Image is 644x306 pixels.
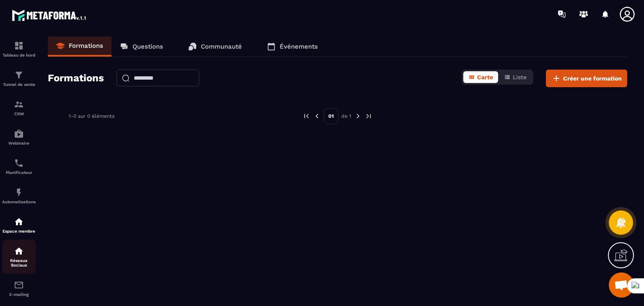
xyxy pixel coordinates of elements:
p: Tableau de bord [2,53,36,57]
img: logo [12,8,87,23]
p: E-mailing [2,292,36,297]
p: de 1 [341,113,351,119]
img: social-network [14,246,24,256]
a: Ouvrir le chat [609,272,634,298]
span: Liste [513,74,527,80]
img: scheduler [14,158,24,168]
img: automations [14,129,24,139]
a: automationsautomationsWebinaire [2,122,36,152]
img: email [14,280,24,290]
p: Tunnel de vente [2,82,36,87]
a: Questions [112,36,171,57]
a: Communauté [180,36,250,57]
img: next [365,112,372,120]
span: Carte [477,74,493,80]
p: Formations [69,42,103,49]
p: Planificateur [2,170,36,175]
p: 01 [324,108,338,124]
img: formation [14,41,24,51]
h2: Formations [48,70,104,87]
p: Questions [132,43,163,50]
p: Automatisations [2,200,36,204]
img: prev [313,112,321,120]
img: next [354,112,362,120]
img: automations [14,187,24,197]
p: Webinaire [2,141,36,145]
p: Espace membre [2,229,36,233]
a: emailemailE-mailing [2,274,36,303]
p: CRM [2,112,36,116]
button: Liste [499,71,532,83]
img: automations [14,217,24,227]
a: Formations [48,36,112,57]
p: Réseaux Sociaux [2,258,36,267]
a: formationformationTableau de bord [2,34,36,64]
a: schedulerschedulerPlanificateur [2,152,36,181]
span: Créer une formation [563,74,622,83]
a: automationsautomationsAutomatisations [2,181,36,210]
a: automationsautomationsEspace membre [2,210,36,240]
p: Événements [280,43,318,50]
a: Événements [259,36,326,57]
button: Carte [463,71,498,83]
a: formationformationCRM [2,93,36,122]
button: Créer une formation [546,70,627,87]
img: prev [303,112,310,120]
p: 1-0 sur 0 éléments [69,113,114,119]
a: social-networksocial-networkRéseaux Sociaux [2,240,36,274]
img: formation [14,70,24,80]
a: formationformationTunnel de vente [2,64,36,93]
p: Communauté [201,43,242,50]
img: formation [14,99,24,109]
